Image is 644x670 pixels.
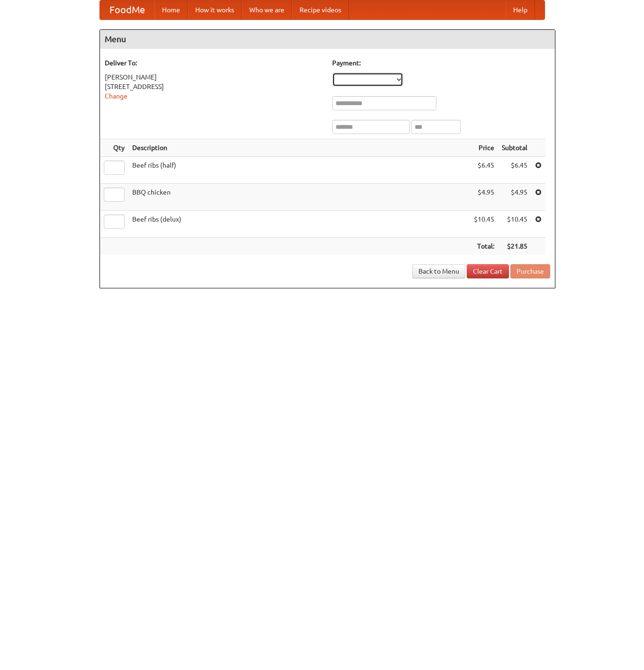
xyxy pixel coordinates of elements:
td: $6.45 [498,157,531,184]
a: Home [154,0,188,19]
a: Clear Cart [467,264,509,278]
td: $4.95 [470,184,498,211]
h4: Menu [100,30,555,49]
a: Back to Menu [412,264,465,278]
td: $10.45 [498,211,531,238]
td: BBQ chicken [128,184,470,211]
td: Beef ribs (delux) [128,211,470,238]
th: Description [128,139,470,157]
a: Help [506,0,535,19]
a: Change [105,92,127,100]
div: [PERSON_NAME] [105,72,323,82]
a: How it works [188,0,242,19]
a: Recipe videos [292,0,349,19]
th: Price [470,139,498,157]
td: $10.45 [470,211,498,238]
h5: Payment: [332,58,550,68]
div: [STREET_ADDRESS] [105,82,323,91]
a: FoodMe [100,0,154,19]
a: Who we are [242,0,292,19]
td: $6.45 [470,157,498,184]
th: $21.85 [498,238,531,255]
td: $4.95 [498,184,531,211]
button: Purchase [510,264,550,278]
td: Beef ribs (half) [128,157,470,184]
th: Total: [470,238,498,255]
th: Subtotal [498,139,531,157]
h5: Deliver To: [105,58,323,68]
th: Qty [100,139,128,157]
